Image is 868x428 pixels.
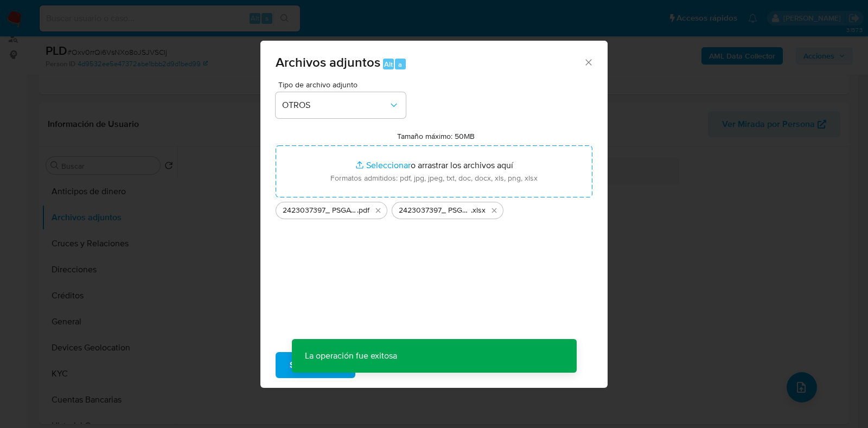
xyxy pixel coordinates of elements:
[374,353,409,377] span: Cancelar
[398,59,402,69] span: a
[278,81,409,88] span: Tipo de archivo adjunto
[290,353,341,377] span: Subir archivo
[399,205,471,216] span: 2423037397_ PSGAC _AGO2025
[276,352,355,378] button: Subir archivo
[292,339,410,373] p: La operación fue exitosa
[397,131,475,141] label: Tamaño máximo: 50MB
[583,57,593,67] button: Cerrar
[276,197,592,219] ul: Archivos seleccionados
[384,59,393,69] span: Alt
[283,205,357,216] span: 2423037397_ PSGAC _AGO2025
[488,204,501,217] button: Eliminar 2423037397_ PSGAC _AGO2025.xlsx
[282,100,388,111] span: OTROS
[276,53,380,72] span: Archivos adjuntos
[471,205,486,216] span: .xlsx
[276,92,406,118] button: OTROS
[372,204,385,217] button: Eliminar 2423037397_ PSGAC _AGO2025.pdf
[357,205,369,216] span: .pdf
